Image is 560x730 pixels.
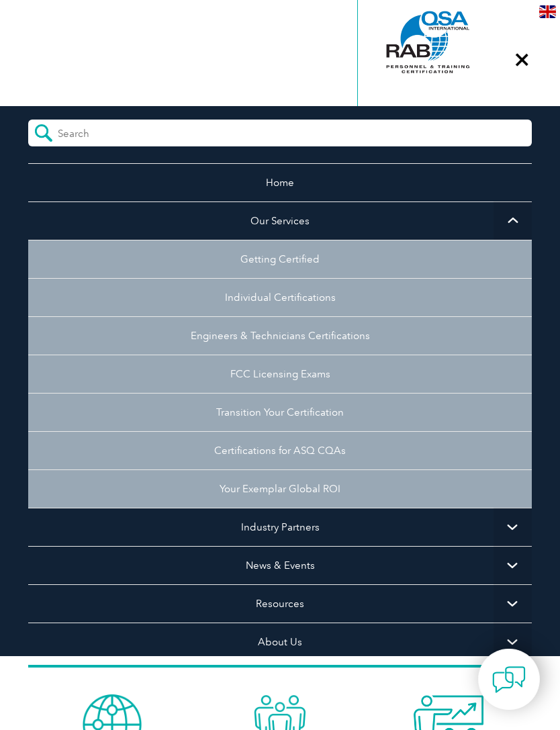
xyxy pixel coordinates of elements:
[28,240,532,278] a: Getting Certified
[28,546,532,584] a: News & Events
[28,623,532,661] a: About Us
[28,316,532,355] a: Engineers & Technicians Certifications
[28,431,532,469] a: Certifications for ASQ CQAs
[28,393,532,431] a: Transition Your Certification
[28,120,58,146] input: Submit
[492,663,526,696] img: contact-chat.png
[28,355,532,393] a: FCC Licensing Exams
[28,469,532,508] a: Your Exemplar Global ROI
[28,584,532,623] a: Resources
[28,508,532,546] a: Industry Partners
[28,163,532,201] a: Home
[539,5,556,18] img: en
[28,278,532,316] a: Individual Certifications
[28,201,532,240] a: Our Services
[58,120,177,140] input: Search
